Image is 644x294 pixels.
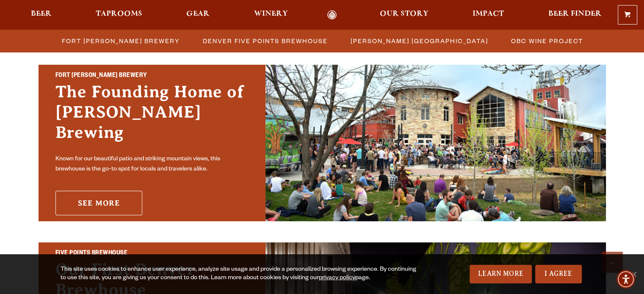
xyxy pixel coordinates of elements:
[90,10,148,20] a: Taprooms
[374,10,434,20] a: Our Story
[55,191,142,215] a: See More
[61,266,422,283] div: This site uses cookies to enhance user experience, analyze site usage and provide a personalized ...
[316,10,348,20] a: Odell Home
[186,11,210,17] span: Gear
[96,11,142,17] span: Taprooms
[542,10,607,20] a: Beer Finder
[467,10,509,20] a: Impact
[548,11,601,17] span: Beer Finder
[506,35,587,47] a: OBC Wine Project
[55,71,249,82] h2: Fort [PERSON_NAME] Brewery
[31,11,52,17] span: Beer
[203,35,328,47] span: Denver Five Points Brewhouse
[55,154,249,175] p: Known for our beautiful patio and striking mountain views, this brewhouse is the go-to spot for l...
[535,265,582,283] a: I Agree
[511,35,583,47] span: OBC Wine Project
[55,248,249,259] h2: Five Points Brewhouse
[25,10,57,20] a: Beer
[265,65,606,221] img: Fort Collins Brewery & Taproom'
[319,275,355,282] a: privacy policy
[351,35,488,47] span: [PERSON_NAME] [GEOGRAPHIC_DATA]
[249,10,293,20] a: Winery
[181,10,215,20] a: Gear
[345,35,492,47] a: [PERSON_NAME] [GEOGRAPHIC_DATA]
[254,11,288,17] span: Winery
[198,35,332,47] a: Denver Five Points Brewhouse
[616,270,635,289] div: Accessibility Menu
[473,11,504,17] span: Impact
[57,35,184,47] a: Fort [PERSON_NAME] Brewery
[55,82,249,151] h3: The Founding Home of [PERSON_NAME] Brewing
[62,35,180,47] span: Fort [PERSON_NAME] Brewery
[602,252,623,273] a: Scroll to top
[380,11,428,17] span: Our Story
[470,265,532,283] a: Learn More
